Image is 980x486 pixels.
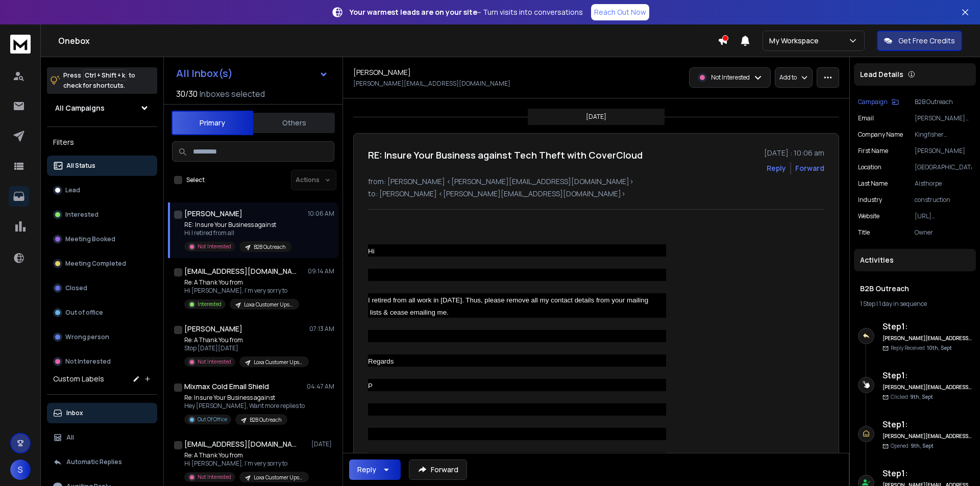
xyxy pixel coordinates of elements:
[47,253,157,274] button: Meeting Completed
[779,73,797,82] p: Add to
[349,459,401,480] button: Reply
[198,473,231,481] p: Not Interested
[883,369,972,381] h6: Step 1 :
[58,35,718,47] h1: Onebox
[795,163,824,173] div: Forward
[47,427,157,448] button: All
[244,301,293,309] p: Loxa Customer Upsell
[915,114,972,122] p: [PERSON_NAME][EMAIL_ADDRESS][DOMAIN_NAME]
[254,243,285,251] p: B2B Outreach
[198,300,222,308] p: Interested
[47,452,157,472] button: Automatic Replies
[184,229,291,237] p: Hi I retired from all
[47,302,157,323] button: Out of office
[184,344,307,352] p: Stop [DATE][DATE]
[184,451,307,459] p: Re: A Thank You from
[854,249,976,271] div: Activities
[65,284,87,292] p: Closed
[711,73,750,82] p: Not Interested
[308,267,334,275] p: 09:14 AM
[915,228,972,237] p: Owner
[66,409,83,417] p: Inbox
[171,111,253,135] button: Primary
[879,299,927,308] span: 1 day in sequence
[898,36,955,46] p: Get Free Credits
[769,36,823,46] p: My Workspace
[910,393,933,400] span: 9th, Sept
[858,147,888,155] p: First Name
[915,147,972,155] p: [PERSON_NAME]
[915,131,972,139] p: Kingfisher Construction Services Ltd
[368,296,648,316] span: I retired from all work in [DATE]. Thus, please remove all my contact details from your mailing l...
[353,80,510,88] p: [PERSON_NAME][EMAIL_ADDRESS][DOMAIN_NAME]
[47,135,157,149] h3: Filters
[198,358,231,366] p: Not Interested
[883,320,972,332] h6: Step 1 :
[307,382,334,391] p: 04:47 AM
[368,247,375,255] span: Hi
[858,98,888,106] p: Campaign
[10,459,31,480] button: S
[47,229,157,249] button: Meeting Booked
[915,98,972,106] p: B2B Outreach
[858,196,882,204] p: Industry
[350,7,477,17] strong: Your warmest leads are on your site
[891,442,934,450] p: Opened
[176,88,198,100] span: 30 / 30
[915,196,972,204] p: construction
[350,7,583,17] p: – Turn visits into conversations
[47,278,157,298] button: Closed
[353,67,411,78] h1: [PERSON_NAME]
[911,442,934,449] span: 9th, Sept
[357,465,376,475] div: Reply
[53,374,104,384] h3: Custom Labels
[891,344,952,352] p: Reply Received
[65,333,109,341] p: Wrong person
[586,113,606,121] p: [DATE]
[368,189,824,199] p: to: [PERSON_NAME] <[PERSON_NAME][EMAIL_ADDRESS][DOMAIN_NAME]>
[368,176,824,187] p: from: [PERSON_NAME] <[PERSON_NAME][EMAIL_ADDRESS][DOMAIN_NAME]>
[47,156,157,176] button: All Status
[883,383,972,391] h6: [PERSON_NAME][EMAIL_ADDRESS][DOMAIN_NAME]
[883,418,972,430] h6: Step 1 :
[858,212,879,220] p: website
[65,211,99,219] p: Interested
[184,209,242,219] h1: [PERSON_NAME]
[176,68,233,79] h1: All Inbox(s)
[200,88,265,100] h3: Inboxes selected
[66,433,74,442] p: All
[883,335,972,342] h6: [PERSON_NAME][EMAIL_ADDRESS][DOMAIN_NAME]
[858,98,899,106] button: Campaign
[311,440,334,448] p: [DATE]
[915,212,972,220] p: [URL][DOMAIN_NAME]
[63,70,135,91] p: Press to check for shortcuts.
[66,162,95,170] p: All Status
[47,351,157,372] button: Not Interested
[184,336,307,344] p: Re: A Thank You from
[65,309,103,317] p: Out of office
[55,103,105,113] h1: All Campaigns
[65,235,115,243] p: Meeting Booked
[891,393,933,401] p: Clicked
[860,69,903,80] p: Lead Details
[65,186,80,194] p: Lead
[943,451,967,475] iframe: Intercom live chat
[915,180,972,188] p: Aisthorpe
[184,287,299,295] p: Hi [PERSON_NAME], I'm very sorry to
[65,260,126,268] p: Meeting Completed
[250,416,281,424] p: B2B Outreach
[253,112,335,134] button: Others
[858,131,903,139] p: Company Name
[184,402,305,410] p: Hey [PERSON_NAME], Want more replies to
[858,114,874,122] p: Email
[184,324,242,334] h1: [PERSON_NAME]
[65,357,111,366] p: Not Interested
[767,163,786,173] button: Reply
[860,300,970,308] div: |
[47,204,157,225] button: Interested
[168,63,336,84] button: All Inbox(s)
[184,381,269,392] h1: Mixmax Cold Email Shield
[47,180,157,200] button: Lead
[858,228,870,237] p: title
